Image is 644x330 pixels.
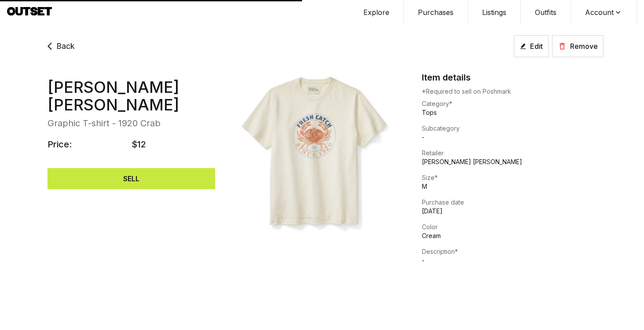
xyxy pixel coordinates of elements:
p: M [422,182,604,191]
h5: Color [422,223,604,231]
p: Tops [422,108,604,117]
h5: Purchase date [422,198,604,207]
p: [DATE] [422,207,604,216]
h5: Size* [422,173,604,182]
span: Edit [530,41,543,51]
h5: Subcategory [422,124,604,133]
span: Graphic T-shirt - 1920 Crab [48,114,215,129]
span: $12 [132,138,216,150]
a: Back [40,36,75,57]
h5: Category* [422,99,604,108]
p: - [422,256,604,265]
button: SELL [48,168,215,189]
span: Price: [48,138,132,150]
h5: Retailer [422,149,604,158]
p: [PERSON_NAME] [PERSON_NAME] [422,158,604,166]
span: Remove [570,41,598,51]
p: *Required to sell on Poshmark [422,87,604,96]
img: Graphic T-shirt - 1920 Crab Eddie Bauer image 1 [231,71,413,240]
h4: Item details [422,71,471,84]
button: Edit [514,35,549,57]
button: Remove [552,35,604,57]
h5: Description* [422,247,604,256]
span: [PERSON_NAME] [PERSON_NAME] [48,78,215,114]
p: Cream [422,231,604,240]
p: - [422,133,604,142]
span: Back [56,40,75,52]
